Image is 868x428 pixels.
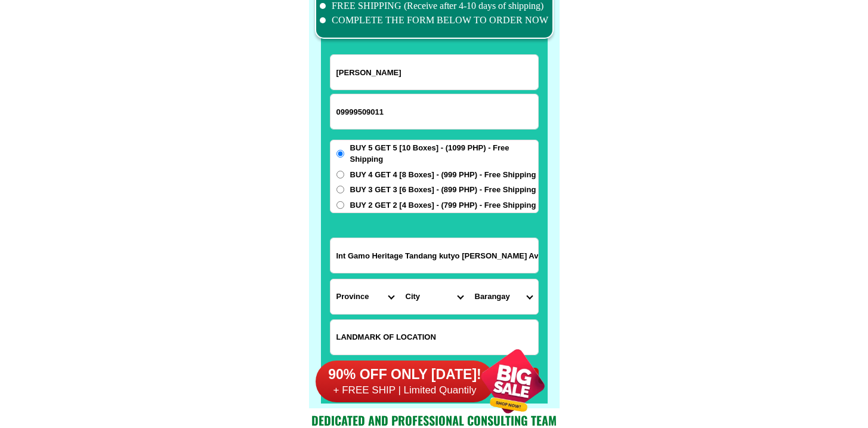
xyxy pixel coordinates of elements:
[316,366,495,384] h6: 90% OFF ONLY [DATE]!
[350,142,538,165] span: BUY 5 GET 5 [10 Boxes] - (1099 PHP) - Free Shipping
[330,94,538,129] input: Input phone_number
[330,320,538,355] input: Input LANDMARKOFLOCATION
[350,169,536,181] span: BUY 4 GET 4 [8 Boxes] - (999 PHP) - Free Shipping
[336,201,344,209] input: BUY 2 GET 2 [4 Boxes] - (799 PHP) - Free Shipping
[350,184,536,196] span: BUY 3 GET 3 [6 Boxes] - (899 PHP) - Free Shipping
[336,186,344,193] input: BUY 3 GET 3 [6 Boxes] - (899 PHP) - Free Shipping
[316,384,495,397] h6: + FREE SHIP | Limited Quantily
[469,279,538,314] select: Select commune
[320,13,549,27] li: COMPLETE THE FORM BELOW TO ORDER NOW
[350,199,536,211] span: BUY 2 GET 2 [4 Boxes] - (799 PHP) - Free Shipping
[330,55,538,90] input: Input full_name
[400,279,469,314] select: Select district
[336,171,344,178] input: BUY 4 GET 4 [8 Boxes] - (999 PHP) - Free Shipping
[330,279,400,314] select: Select province
[336,150,344,158] input: BUY 5 GET 5 [10 Boxes] - (1099 PHP) - Free Shipping
[330,238,538,273] input: Input address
